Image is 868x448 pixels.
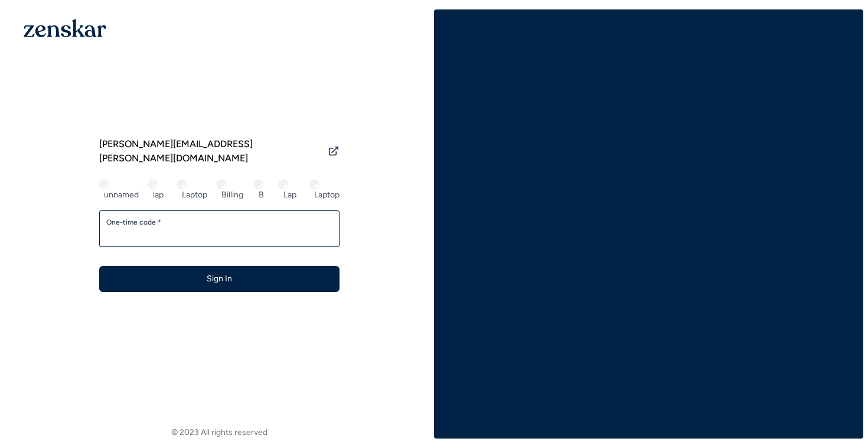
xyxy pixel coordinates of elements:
[182,190,207,200] label: Laptop
[314,190,340,200] label: Laptop
[5,427,434,439] footer: © 2023 All rights reserved
[99,266,340,292] button: Sign In
[221,190,243,200] label: Billing
[24,19,106,37] img: 1OGAJ2xQqyY4LXKgY66KYq0eOWRCkrZdAb3gUhuVAqdWPZE9SRJmCz+oDMSn4zDLXe31Ii730ItAGKgCKgCCgCikA4Av8PJUP...
[106,217,332,227] label: One-time code *
[259,190,264,200] label: B
[104,190,139,200] label: unnamed
[153,190,164,200] label: lap
[99,137,323,165] span: [PERSON_NAME][EMAIL_ADDRESS][PERSON_NAME][DOMAIN_NAME]
[283,190,296,200] label: Lap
